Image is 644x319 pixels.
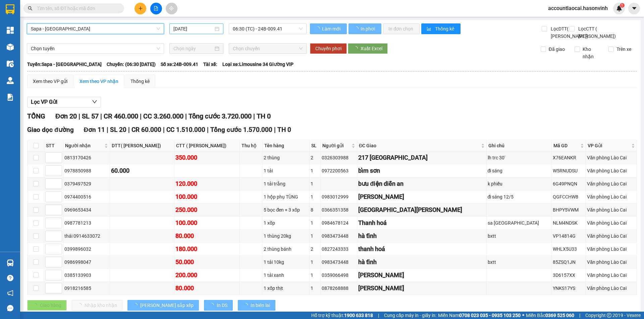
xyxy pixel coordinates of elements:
div: 80.000 [175,284,239,293]
span: accountlaocai.hasonvinh [543,4,613,12]
span: Đơn 20 [55,112,77,120]
div: 180.000 [175,244,239,254]
div: 1 [311,167,319,174]
span: Miền Nam [438,312,521,319]
button: Lọc VP Gửi [27,97,101,107]
span: Tổng cước 3.720.000 [189,112,252,120]
td: VP14814G [552,230,586,243]
span: 06:30 (TC) - 24B-009.41 [233,24,303,34]
img: solution-icon [7,94,14,101]
div: Thống kê [130,78,150,85]
img: dashboard-icon [7,27,14,34]
div: 5 bọc đen + 3 xốp [264,206,308,214]
span: | [207,126,209,134]
span: notification [7,290,13,296]
th: Tên hàng [263,140,310,151]
div: sa [GEOGRAPHIC_DATA] [488,219,551,227]
div: Văn phòng Lào Cai [587,206,636,214]
span: | [140,112,142,120]
td: QGFCCHW8 [552,190,586,204]
strong: 0708 023 035 - 0935 103 250 [459,313,521,318]
span: aim [169,6,174,11]
img: warehouse-icon [7,44,14,51]
td: Văn phòng Lào Cai [586,282,637,295]
b: Tuyến: Sapa - [GEOGRAPHIC_DATA] [27,62,102,67]
button: bar-chartThống kê [421,23,461,34]
td: Văn phòng Lào Cai [586,243,637,256]
span: Cung cấp máy in - giấy in: [384,312,436,319]
div: 0983012999 [322,193,356,201]
span: bar-chart [427,26,432,32]
span: Hỗ trợ kỹ thuật: [311,312,373,319]
div: 1 tải [264,167,308,174]
th: CTT ( [PERSON_NAME]) [174,140,240,151]
span: Số xe: 24B-009.41 [161,61,198,68]
div: 0326303988 [322,154,356,161]
div: 0969653434 [64,206,109,214]
div: thái 0914633072 [64,232,109,240]
span: ⚪️ [522,314,524,317]
span: SL 57 [82,112,99,120]
div: [GEOGRAPHIC_DATA][PERSON_NAME] [358,205,485,215]
td: 3D6157XX [552,269,586,282]
div: 1 [311,271,319,279]
div: 2 [311,154,319,161]
span: Đã giao [546,46,568,53]
span: In DS [217,302,227,309]
span: | [100,112,102,120]
div: bỉm sơn [358,166,485,175]
th: SL [310,140,321,151]
span: Người gửi [322,142,350,149]
div: WHLX5U33 [553,245,585,253]
div: 6G49PNQN [553,180,585,187]
div: đi sáng [488,167,551,174]
span: loading [243,303,251,308]
div: 0813170426 [64,154,109,161]
div: W5RNUDSU [553,167,585,174]
th: Thu hộ [240,140,263,151]
button: aim [166,3,177,14]
div: Xem theo VP gửi [33,78,67,85]
span: Tổng cước 1.570.000 [210,126,272,134]
span: | [579,312,580,319]
img: icon-new-feature [616,5,622,11]
b: [PERSON_NAME] (Vinh - Sapa) [28,8,101,34]
div: 0878268888 [322,285,356,292]
span: Kho nhận [580,46,603,60]
td: Văn phòng Lào Cai [586,269,637,282]
div: 1 thùng 20kg [264,232,308,240]
div: 0366351358 [322,206,356,214]
div: YNKS17YS [553,285,585,292]
span: | [128,126,130,134]
strong: 1900 633 818 [344,313,373,318]
span: | [274,126,276,134]
span: CC 3.260.000 [143,112,183,120]
div: 120.000 [175,179,239,188]
span: TỔNG [27,112,45,120]
span: CR 60.000 [131,126,161,134]
span: 1 [621,3,623,8]
span: caret-down [631,5,637,11]
td: Văn phòng Lào Cai [586,164,637,177]
span: Xuất Excel [361,45,382,52]
h2: VP Nhận: Văn phòng Vinh [35,39,162,81]
div: Văn phòng Lào Cai [587,232,636,240]
td: YNKS17YS [552,282,586,295]
div: 0984678124 [322,219,356,227]
div: 0379497529 [64,180,109,187]
td: 85ZSQ1JN [552,256,586,269]
div: 80.000 [175,231,239,241]
div: 1 tải xanh [264,271,308,279]
sup: 1 [620,3,625,8]
img: warehouse-icon [7,77,14,84]
div: Xem theo VP nhận [79,78,118,85]
span: Giao dọc đường [27,126,74,134]
div: Văn phòng Lào Cai [587,285,636,292]
div: 200.000 [175,270,239,280]
div: 1 xốp [264,219,308,227]
h2: 1BX6JFKF [4,39,54,50]
div: Văn phòng Lào Cai [587,258,636,266]
span: Miền Bắc [526,312,574,319]
input: Tìm tên, số ĐT hoặc mã đơn [37,5,116,12]
td: Văn phòng Lào Cai [586,217,637,230]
